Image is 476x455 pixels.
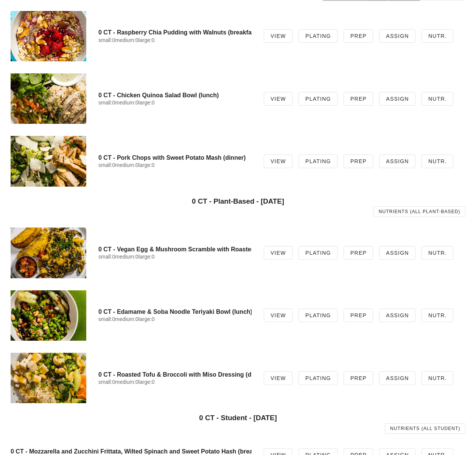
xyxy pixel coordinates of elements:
span: Plating [305,250,331,256]
span: Assign [386,312,409,318]
span: medium:0 [115,316,138,322]
a: View [264,309,292,322]
span: Assign [386,158,409,164]
span: Prep [350,312,367,318]
span: Prep [350,158,367,164]
span: Plating [305,96,331,102]
h4: 0 CT - Edamame & Soba Noodle Teriyaki Bowl (lunch) [98,308,252,315]
span: large:0 [138,379,155,385]
a: View [264,154,292,168]
span: Nutr. [428,375,447,381]
a: Plating [299,154,338,168]
a: Prep [344,29,373,43]
span: large:0 [138,100,155,106]
a: Nutr. [422,29,453,43]
a: Plating [299,371,338,385]
h4: 0 CT - Chicken Quinoa Salad Bowl (lunch) [98,92,252,99]
a: Assign [379,154,415,168]
span: Nutr. [428,33,447,39]
span: Nutrients (all Plant-Based) [378,209,460,214]
span: medium:0 [115,254,138,260]
a: Nutr. [422,309,453,322]
a: Nutrients (all Student) [385,423,465,434]
span: large:0 [138,316,155,322]
a: Assign [379,309,415,322]
a: View [264,29,292,43]
span: Assign [386,375,409,381]
a: View [264,92,292,106]
span: small:0 [98,37,115,43]
a: Plating [299,309,338,322]
a: Nutr. [422,154,453,168]
span: View [270,375,286,381]
span: Assign [386,33,409,39]
span: large:0 [138,254,155,260]
span: Plating [305,375,331,381]
a: Plating [299,246,338,260]
a: Nutr. [422,246,453,260]
span: View [270,312,286,318]
h3: 0 CT - Plant-Based - [DATE] [11,197,465,206]
span: Assign [386,96,409,102]
span: View [270,33,286,39]
span: medium:0 [115,379,138,385]
span: View [270,158,286,164]
span: medium:0 [115,37,138,43]
span: Plating [305,33,331,39]
a: Prep [344,92,373,106]
span: Prep [350,33,367,39]
span: small:0 [98,254,115,260]
a: Prep [344,371,373,385]
a: Assign [379,92,415,106]
span: large:0 [138,162,155,168]
span: Nutr. [428,96,447,102]
span: Assign [386,250,409,256]
span: medium:0 [115,162,138,168]
span: Plating [305,158,331,164]
a: Nutr. [422,92,453,106]
span: View [270,96,286,102]
a: Nutr. [422,371,453,385]
a: View [264,371,292,385]
a: Assign [379,29,415,43]
span: small:0 [98,316,115,322]
span: Prep [350,375,367,381]
span: Prep [350,250,367,256]
a: Nutrients (all Plant-Based) [373,206,465,217]
span: Nutr. [428,158,447,164]
h4: 0 CT - Raspberry Chia Pudding with Walnuts (breakfast) [98,29,252,36]
span: Nutr. [428,250,447,256]
a: View [264,246,292,260]
span: small:0 [98,162,115,168]
span: small:0 [98,379,115,385]
h4: 0 CT - Mozzarella and Zucchini Frittata, Wilted Spinach and Sweet Potato Hash (breakfast) [11,448,252,455]
a: Assign [379,246,415,260]
span: large:0 [138,37,155,43]
h4: 0 CT - Roasted Tofu & Broccoli with Miso Dressing (dinner) [98,371,252,378]
a: Plating [299,29,338,43]
a: Prep [344,154,373,168]
h4: 0 CT - Pork Chops with Sweet Potato Mash (dinner) [98,154,252,161]
h4: 0 CT - Vegan Egg & Mushroom Scramble with Roasted Potatoes (breakfast) [98,246,252,253]
span: small:0 [98,100,115,106]
span: Nutr. [428,312,447,318]
span: View [270,250,286,256]
span: medium:0 [115,100,138,106]
span: Plating [305,312,331,318]
h3: 0 CT - Student - [DATE] [11,414,465,422]
span: Prep [350,96,367,102]
a: Prep [344,309,373,322]
a: Assign [379,371,415,385]
span: Nutrients (all Student) [390,426,460,431]
a: Plating [299,92,338,106]
a: Prep [344,246,373,260]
